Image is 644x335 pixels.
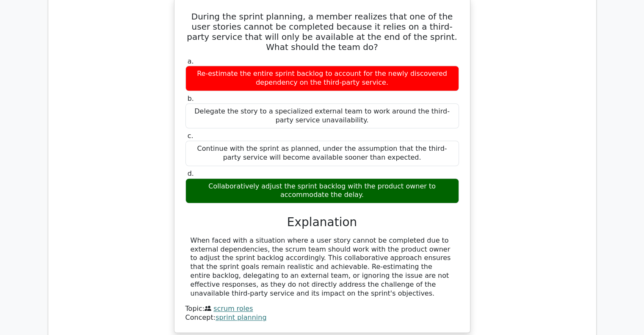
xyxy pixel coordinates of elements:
[216,313,266,321] a: sprint planning
[185,178,459,204] div: Collaboratively adjust the sprint backlog with the product owner to accommodate the delay.
[185,305,459,313] div: Topic:
[188,132,193,140] span: c.
[213,305,253,313] a: scrum roles
[191,236,454,298] div: When faced with a situation where a user story cannot be completed due to external dependencies, ...
[188,169,194,177] span: d.
[188,94,194,102] span: b.
[185,66,459,91] div: Re-estimate the entire sprint backlog to account for the newly discovered dependency on the third...
[185,313,459,322] div: Concept:
[188,57,194,65] span: a.
[185,103,459,129] div: Delegate the story to a specialized external team to work around the third-party service unavaila...
[185,11,460,52] h5: During the sprint planning, a member realizes that one of the user stories cannot be completed be...
[185,141,459,166] div: Continue with the sprint as planned, under the assumption that the third-party service will becom...
[191,215,454,230] h3: Explanation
